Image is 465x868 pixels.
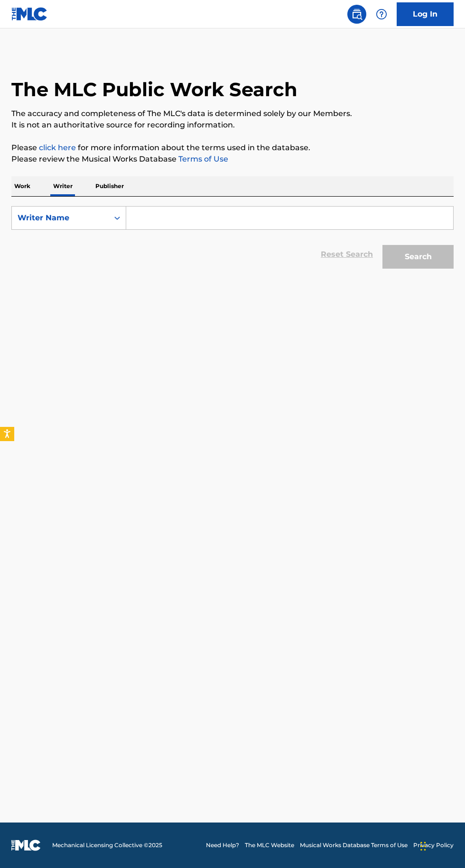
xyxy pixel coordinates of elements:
[11,176,33,196] p: Work
[177,154,228,163] a: Terms of Use
[18,212,103,224] div: Writer Name
[11,7,48,21] img: MLC Logo
[11,142,454,154] p: Please for more information about the terms used in the database.
[52,841,162,850] span: Mechanical Licensing Collective © 2025
[397,2,454,26] a: Log In
[50,176,75,196] p: Writer
[11,840,41,851] img: logo
[372,5,391,24] div: Help
[39,143,76,152] a: click here
[206,841,239,850] a: Need Help?
[347,5,366,24] a: Public Search
[11,154,454,165] p: Please review the Musical Works Database
[11,206,454,273] form: Search Form
[376,9,387,20] img: help
[418,823,465,868] iframe: Chat Widget
[11,108,454,119] p: The accuracy and completeness of The MLC's data is determined solely by our Members.
[93,176,127,196] p: Publisher
[300,841,408,850] a: Musical Works Database Terms of Use
[420,832,426,860] div: Drag
[245,841,294,850] a: The MLC Website
[11,78,298,101] h1: The MLC Public Work Search
[351,9,363,20] img: search
[11,119,454,131] p: It is not an authoritative source for recording information.
[413,841,454,850] a: Privacy Policy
